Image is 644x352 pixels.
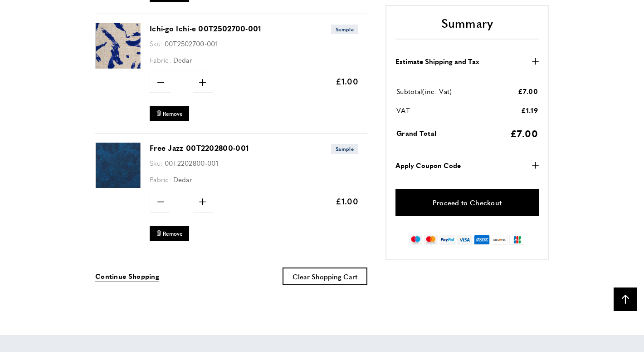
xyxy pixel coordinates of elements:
[457,235,472,245] img: visa
[95,271,159,282] a: Continue Shopping
[173,174,193,184] span: Dedar
[439,235,455,245] img: paypal
[150,39,162,48] span: Sku:
[396,105,410,115] span: VAT
[424,235,437,245] img: mastercard
[331,144,358,154] span: Sample
[395,55,479,66] strong: Estimate Shipping and Tax
[150,106,189,121] button: Remove Ichi-go Ichi-e 00T2502700-001
[150,174,171,184] span: Fabric:
[409,235,422,245] img: maestro
[395,15,539,39] h2: Summary
[336,195,359,207] span: £1.00
[165,39,218,48] span: 00T2502700-001
[395,160,461,171] strong: Apply Coupon Code
[474,235,490,245] img: american-express
[422,86,452,96] span: (inc. Vat)
[163,230,183,238] span: Remove
[396,86,422,96] span: Subtotal
[492,235,507,245] img: discover
[150,23,261,34] a: Ichi-go Ichi-e 00T2502700-001
[395,55,539,66] button: Estimate Shipping and Tax
[150,158,162,168] span: Sku:
[395,160,539,171] button: Apply Coupon Code
[150,143,249,153] a: Free Jazz 00T2202800-001
[95,62,141,70] a: Ichi-go Ichi-e 00T2502700-001
[95,143,141,188] img: Free Jazz 00T2202800-001
[163,110,183,118] span: Remove
[95,271,159,281] span: Continue Shopping
[331,25,358,34] span: Sample
[396,128,436,138] span: Grand Total
[165,158,218,168] span: 00T2202800-001
[95,23,141,69] img: Ichi-go Ichi-e 00T2502700-001
[95,182,141,189] a: Free Jazz 00T2202800-001
[173,55,193,64] span: Dedar
[395,189,539,216] a: Proceed to Checkout
[150,226,189,241] button: Remove Free Jazz 00T2202800-001
[293,272,357,281] span: Clear Shopping Cart
[510,126,538,139] span: £7.00
[150,55,171,64] span: Fabric:
[518,86,538,95] span: £7.00
[336,75,359,87] span: £1.00
[521,105,538,114] span: £1.19
[283,268,367,285] button: Clear Shopping Cart
[509,235,525,245] img: jcb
